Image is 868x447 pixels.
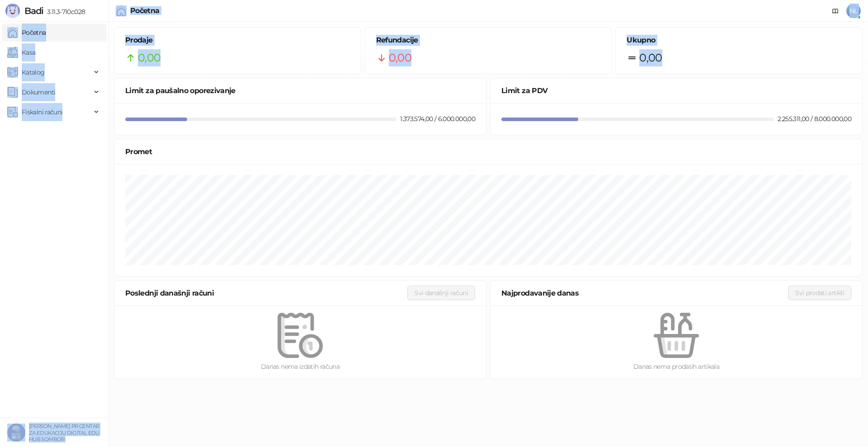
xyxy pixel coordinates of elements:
[22,103,62,121] span: Fiskalni računi
[24,5,43,16] span: Badi
[129,362,472,372] div: Danas nema izdatih računa
[29,423,99,442] small: [PERSON_NAME] PR CENTAR ZA EDUKACIJU DIGITAL EDU HUB SOMBOR
[788,286,851,300] button: Svi prodati artikli
[125,85,475,96] div: Limit za paušalno oporezivanje
[22,83,55,101] span: Dokumenti
[501,85,851,96] div: Limit za PDV
[7,43,35,61] a: Kasa
[43,8,85,16] span: 3.11.3-710c028
[138,49,160,66] span: 0,00
[501,287,788,299] div: Najprodavanije danas
[776,114,853,124] div: 2.255.311,00 / 8.000.000,00
[627,35,851,46] h5: Ukupno
[125,287,407,299] div: Poslednji današnji računi
[125,35,350,46] h5: Prodaje
[7,24,46,42] a: Početna
[7,423,25,442] img: 64x64-companyLogo-6589dfca-888d-4393-bd32-b9a269fe06b0.png
[846,4,861,18] span: NL
[398,114,477,124] div: 1.373.574,00 / 6.000.000,00
[376,35,601,46] h5: Refundacije
[639,49,662,66] span: 0,00
[125,146,851,157] div: Promet
[22,63,45,81] span: Katalog
[407,286,475,300] button: Svi današnji računi
[389,49,411,66] span: 0,00
[505,362,848,372] div: Danas nema prodatih artikala
[828,4,843,18] a: Dokumentacija
[5,4,20,18] img: Logo
[130,7,160,14] div: Početna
